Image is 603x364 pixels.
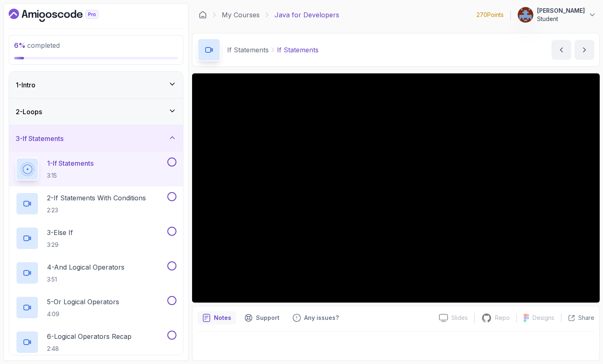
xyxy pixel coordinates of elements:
button: Support button [239,311,284,324]
p: 6 - Logical Operators Recap [47,331,131,341]
p: Slides [451,314,468,322]
iframe: 1 - If Statements [192,73,600,303]
button: 5-Or Logical Operators4:09 [16,296,176,319]
p: If Statements [227,45,269,55]
p: 4:09 [47,310,119,318]
button: user profile image[PERSON_NAME]Student [517,7,596,23]
button: Share [561,314,594,322]
h3: 1 - Intro [16,80,35,90]
a: Dashboard [9,9,117,22]
p: 3:51 [47,275,124,284]
p: Support [256,314,279,322]
p: [PERSON_NAME] [537,7,585,15]
p: 2 - If Statements With Conditions [47,193,146,203]
p: 270 Points [476,11,504,19]
p: 5 - Or Logical Operators [47,297,119,307]
a: Dashboard [199,11,207,19]
p: 1 - If Statements [47,158,94,168]
button: 6-Logical Operators Recap2:48 [16,331,176,354]
button: 3-If Statements [9,125,183,152]
button: Feedback button [288,311,344,324]
p: 2:48 [47,345,131,353]
p: Share [578,314,594,322]
span: 6 % [14,41,26,49]
p: Any issues? [304,314,339,322]
p: 3:29 [47,241,73,249]
span: completed [14,41,60,49]
button: 1-If Statements3:15 [16,157,176,181]
button: 3-Else If3:29 [16,227,176,250]
p: 4 - And Logical Operators [47,262,124,272]
p: 2:23 [47,206,146,214]
button: 2-Loops [9,99,183,125]
p: Notes [214,314,231,322]
h3: 3 - If Statements [16,134,63,143]
a: My Courses [222,10,260,20]
button: previous content [551,40,571,60]
p: 3 - Else If [47,228,73,237]
p: Java for Developers [275,10,339,20]
button: 4-And Logical Operators3:51 [16,261,176,284]
p: If Statements [277,45,319,55]
button: notes button [197,311,236,324]
p: 3:15 [47,171,94,180]
p: Student [537,15,585,23]
img: user profile image [518,7,533,23]
button: 1-Intro [9,72,183,98]
p: Designs [533,314,554,322]
h3: 2 - Loops [16,107,42,117]
button: 2-If Statements With Conditions2:23 [16,192,176,215]
p: Repo [495,314,510,322]
button: next content [575,40,594,60]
